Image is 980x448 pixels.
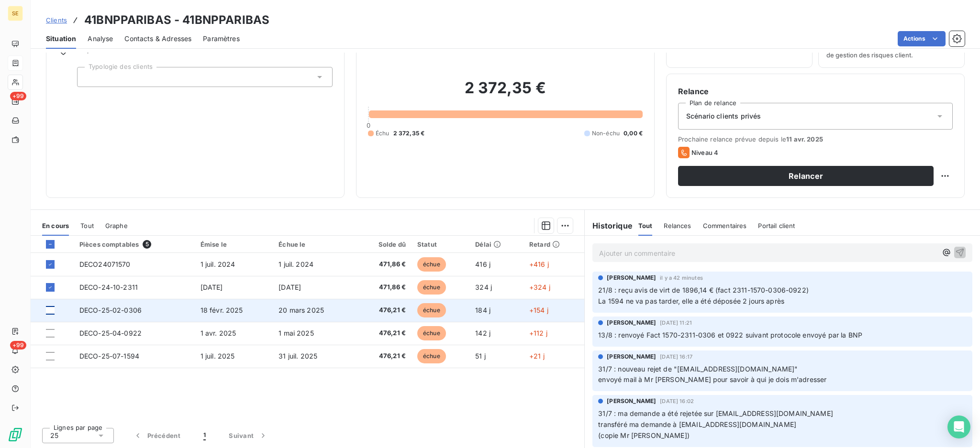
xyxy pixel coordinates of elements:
[8,427,23,442] img: Logo LeanPay
[393,129,425,138] span: 2 372,35 €
[79,352,139,360] span: DECO-25-07-1594
[278,329,314,337] span: 1 mai 2025
[367,121,370,129] span: 0
[417,240,464,248] div: Statut
[278,352,317,360] span: 31 juil. 2025
[79,283,138,291] span: DECO-24-10-2311
[368,78,643,107] h2: 2 372,35 €
[529,306,548,314] span: +154 j
[79,306,142,314] span: DECO-25-02-0306
[417,257,446,272] span: échue
[598,409,833,428] span: 31/7 : ma demande a été rejetée sur [EMAIL_ADDRESS][DOMAIN_NAME] transféré ma demande à [EMAIL_AD...
[678,86,953,97] h6: Relance
[475,260,490,268] span: 416 j
[607,397,656,405] span: [PERSON_NAME]
[200,329,236,337] span: 1 avr. 2025
[79,260,131,268] span: DECO24071570
[898,31,946,46] button: Actions
[529,352,545,360] span: +21 j
[529,240,579,248] div: Retard
[529,260,549,268] span: +416 j
[42,222,69,229] span: En cours
[278,306,324,314] span: 20 mars 2025
[10,92,26,100] span: +99
[278,283,301,291] span: [DATE]
[361,260,406,269] span: 471,86 €
[203,431,206,440] span: 1
[361,328,406,338] span: 476,21 €
[607,273,656,282] span: [PERSON_NAME]
[660,398,694,404] span: [DATE] 16:02
[529,329,547,337] span: +112 j
[947,415,970,438] div: Open Intercom Messenger
[598,331,862,339] span: 13/8 : renvoyé Fact 1570-2311-0306 et 0922 suivant protocole envoyé par la BNP
[660,320,692,326] span: [DATE] 11:21
[638,222,653,229] span: Tout
[417,280,446,295] span: échue
[660,275,703,281] span: il y a 42 minutes
[143,240,151,249] span: 5
[660,354,692,360] span: [DATE] 16:17
[624,129,643,138] span: 0,00 €
[84,11,269,29] h3: 41BNPPARIBAS - 41BNPPARIBAS
[607,318,656,327] span: [PERSON_NAME]
[200,306,243,314] span: 18 févr. 2025
[50,431,58,440] span: 25
[417,349,446,363] span: échue
[529,283,550,291] span: +324 j
[200,283,223,291] span: [DATE]
[475,352,486,360] span: 51 j
[475,329,490,337] span: 142 j
[607,352,656,361] span: [PERSON_NAME]
[686,111,761,121] span: Scénario clients privés
[664,222,691,229] span: Relances
[678,135,953,143] span: Prochaine relance prévue depuis le
[361,351,406,361] span: 476,21 €
[598,365,826,384] span: 31/7 : nouveau rejet de "[EMAIL_ADDRESS][DOMAIN_NAME]" envoyé mail à Mr [PERSON_NAME] pour savoir...
[598,431,690,439] span: (copie Mr [PERSON_NAME])
[122,426,192,446] button: Précédent
[361,306,406,315] span: 476,21 €
[475,306,490,314] span: 184 j
[8,94,22,109] a: +99
[475,240,518,248] div: Délai
[80,222,94,229] span: Tout
[786,135,823,143] span: 11 avr. 2025
[79,240,189,249] div: Pièces comptables
[376,129,390,138] span: Échu
[200,240,267,248] div: Émise le
[46,16,67,24] span: Clients
[361,240,406,248] div: Solde dû
[278,260,313,268] span: 1 juil. 2024
[678,166,934,186] button: Relancer
[217,426,279,446] button: Suivant
[585,220,633,231] h6: Historique
[79,329,142,337] span: DECO-25-04-0922
[417,326,446,340] span: échue
[8,6,23,21] div: SE
[361,283,406,292] span: 471,86 €
[691,149,718,156] span: Niveau 4
[417,303,446,317] span: échue
[200,260,235,268] span: 1 juil. 2024
[77,46,333,59] span: Propriétés Client
[598,286,809,305] span: 21/8 : reçu avis de virt de 1896,14 € (fact 2311-1570-0306-0922) La 1594 ne va pas tarder, elle a...
[124,34,191,44] span: Contacts & Adresses
[105,222,128,229] span: Graphe
[758,222,795,229] span: Portail client
[203,34,240,44] span: Paramètres
[592,129,620,138] span: Non-échu
[200,352,235,360] span: 1 juil. 2025
[278,240,349,248] div: Échue le
[85,73,93,81] input: Ajouter une valeur
[192,426,217,446] button: 1
[475,283,492,291] span: 324 j
[703,222,747,229] span: Commentaires
[46,34,76,44] span: Situation
[10,341,26,350] span: +99
[88,34,113,44] span: Analyse
[46,15,67,25] a: Clients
